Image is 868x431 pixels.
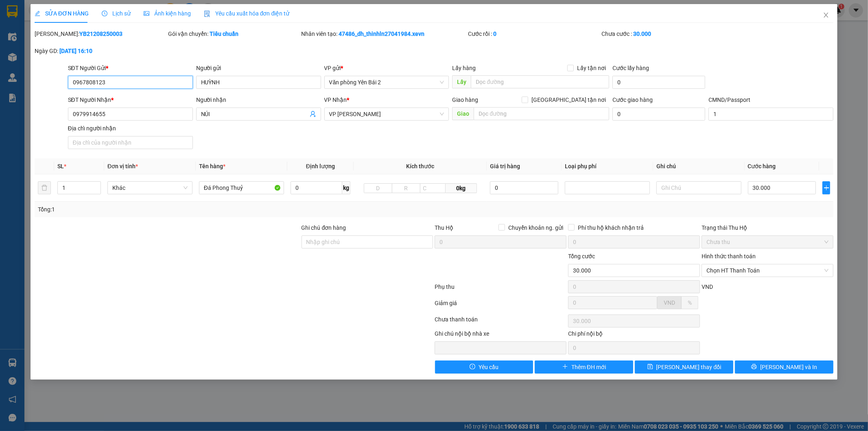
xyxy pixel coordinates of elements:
[57,163,64,169] span: SL
[656,181,741,194] input: Ghi Chú
[474,107,609,120] input: Dọc đường
[612,65,649,71] label: Cước lấy hàng
[35,10,89,17] span: SỬA ĐƠN HÀNG
[562,364,568,370] span: plus
[144,11,149,16] span: picture
[306,163,335,169] span: Định lượng
[112,182,188,194] span: Khác
[493,31,496,37] b: 0
[196,95,321,104] div: Người nhận
[815,4,837,27] button: Close
[470,364,475,370] span: exclamation-circle
[102,11,107,16] span: clock-circle
[434,315,568,329] div: Chưa thanh toán
[452,107,474,120] span: Giao
[688,299,692,306] span: %
[823,12,829,18] span: close
[38,181,51,194] button: delete
[339,31,425,37] b: 47486_dh_thinhln27041984.xevn
[612,108,705,121] input: Cước giao hàng
[107,163,138,169] span: Đơn vị tính
[647,364,653,370] span: save
[102,10,131,17] span: Lịch sử
[574,64,609,73] span: Lấy tận nơi
[601,29,733,38] div: Chưa cước :
[751,364,757,370] span: printer
[706,264,829,277] span: Chọn HT Thanh Toán
[635,361,733,374] button: save[PERSON_NAME] thay đổi
[446,183,477,193] span: 0kg
[490,163,520,169] span: Giá trị hàng
[35,29,166,38] div: [PERSON_NAME]:
[68,124,193,133] div: Địa chỉ người nhận
[612,76,705,89] input: Cước lấy hàng
[735,361,833,374] button: printer[PERSON_NAME] và In
[329,76,444,88] span: Văn phòng Yên Bái 2
[302,235,433,248] input: Ghi chú đơn hàng
[204,10,290,17] span: Yêu cầu xuất hóa đơn điện tử
[702,284,713,290] span: VND
[452,75,471,88] span: Lấy
[35,11,40,16] span: edit
[656,363,722,372] span: [PERSON_NAME] thay đổi
[528,95,609,104] span: [GEOGRAPHIC_DATA] tận nơi
[535,361,633,374] button: plusThêm ĐH mới
[452,97,478,103] span: Giao hàng
[210,31,238,37] b: Tiêu chuẩn
[144,10,191,17] span: Ảnh kiện hàng
[612,97,653,103] label: Cước giao hàng
[562,158,653,174] th: Loại phụ phí
[68,95,193,104] div: SĐT Người Nhận
[760,363,817,372] span: [PERSON_NAME] và In
[310,111,316,117] span: user-add
[822,181,830,194] button: plus
[571,363,606,372] span: Thêm ĐH mới
[302,224,346,231] label: Ghi chú đơn hàng
[471,75,609,88] input: Dọc đường
[342,181,350,194] span: kg
[575,223,647,232] span: Phí thu hộ khách nhận trả
[568,253,595,259] span: Tổng cước
[702,223,833,232] div: Trạng thái Thu Hộ
[79,31,122,37] b: YB21208250003
[68,64,193,73] div: SĐT Người Gửi
[434,282,568,297] div: Phụ thu
[68,136,193,149] input: Địa chỉ của người nhận
[568,329,700,341] div: Chi phí nội bộ
[35,46,166,55] div: Ngày GD:
[435,224,453,231] span: Thu Hộ
[364,183,392,193] input: D
[706,236,829,248] span: Chưa thu
[633,31,651,37] b: 30.000
[302,29,467,38] div: Nhân viên tạo:
[324,97,347,103] span: VP Nhận
[199,163,225,169] span: Tên hàng
[196,64,321,73] div: Người gửi
[434,299,568,313] div: Giảm giá
[204,11,210,17] img: icon
[664,299,675,306] span: VND
[406,163,434,169] span: Kích thước
[653,158,745,174] th: Ghi chú
[38,205,335,214] div: Tổng: 1
[435,361,533,374] button: exclamation-circleYêu cầu
[468,29,600,38] div: Cước rồi :
[452,65,476,71] span: Lấy hàng
[479,363,498,372] span: Yêu cầu
[505,223,566,232] span: Chuyển khoản ng. gửi
[420,183,446,193] input: C
[59,48,92,54] b: [DATE] 16:10
[168,29,300,38] div: Gói vận chuyển:
[702,253,756,259] label: Hình thức thanh toán
[392,183,420,193] input: R
[823,185,830,191] span: plus
[748,163,776,169] span: Cước hàng
[435,329,566,341] div: Ghi chú nội bộ nhà xe
[329,108,444,120] span: VP Trần Đại Nghĩa
[199,181,284,194] input: VD: Bàn, Ghế
[708,95,833,104] div: CMND/Passport
[324,64,449,73] div: VP gửi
